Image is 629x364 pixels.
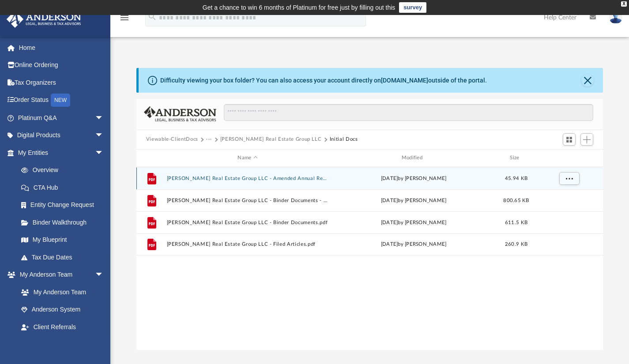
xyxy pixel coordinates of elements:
[503,198,529,203] span: 800.65 KB
[166,197,328,203] button: [PERSON_NAME] Real Estate Group LLC - Binder Documents - DocuSigned.pdf
[95,127,113,145] span: arrow_drop_down
[136,167,603,350] div: grid
[498,154,534,162] div: Size
[621,1,627,7] div: close
[51,94,70,107] div: NEW
[140,154,162,162] div: id
[505,176,527,180] span: 45.94 KB
[12,179,117,196] a: CTA Hub
[538,154,599,162] div: id
[332,154,495,162] div: Modified
[581,74,594,86] button: Close
[330,135,358,143] button: Initial Docs
[6,266,113,284] a: My Anderson Teamarrow_drop_down
[12,301,113,319] a: Anderson System
[203,2,395,13] div: Get a chance to win 6 months of Platinum for free just by filling out this
[95,109,113,127] span: arrow_drop_down
[12,196,117,214] a: Entity Change Request
[609,11,622,24] img: User Pic
[119,12,130,23] i: menu
[6,109,117,127] a: Platinum Q&Aarrow_drop_down
[332,174,494,182] div: [DATE] by [PERSON_NAME]
[160,76,487,85] div: Difficulty viewing your box folder? You can also access your account directly on outside of the p...
[12,231,113,249] a: My Blueprint
[6,74,117,91] a: Tax Organizers
[4,11,84,28] img: Anderson Advisors Platinum Portal
[332,196,494,204] div: [DATE] by [PERSON_NAME]
[399,2,426,13] a: survey
[580,133,594,146] button: Add
[12,214,117,231] a: Binder Walkthrough
[332,240,494,248] div: [DATE] by [PERSON_NAME]
[12,161,117,179] a: Overview
[381,77,428,84] a: [DOMAIN_NAME]
[206,135,212,143] button: ···
[119,17,130,23] a: menu
[224,104,593,121] input: Search files and folders
[166,219,328,225] button: [PERSON_NAME] Real Estate Group LLC - Binder Documents.pdf
[95,266,113,284] span: arrow_drop_down
[563,133,576,146] button: Switch to Grid View
[505,220,527,225] span: 611.5 KB
[95,144,113,162] span: arrow_drop_down
[12,318,113,336] a: Client Referrals
[6,144,117,161] a: My Entitiesarrow_drop_down
[146,135,198,143] button: Viewable-ClientDocs
[6,127,117,144] a: Digital Productsarrow_drop_down
[6,56,117,74] a: Online Ordering
[12,248,117,266] a: Tax Due Dates
[166,175,328,181] button: [PERSON_NAME] Real Estate Group LLC - Amended Annual Report - RA Change.pdf
[220,135,322,143] button: [PERSON_NAME] Real Estate Group LLC
[505,242,527,247] span: 260.9 KB
[6,39,117,56] a: Home
[166,241,328,247] button: [PERSON_NAME] Real Estate Group LLC - Filed Articles.pdf
[332,218,494,226] div: [DATE] by [PERSON_NAME]
[12,283,108,301] a: My Anderson Team
[6,91,117,109] a: Order StatusNEW
[147,12,157,22] i: search
[166,154,328,162] div: Name
[559,172,579,185] button: More options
